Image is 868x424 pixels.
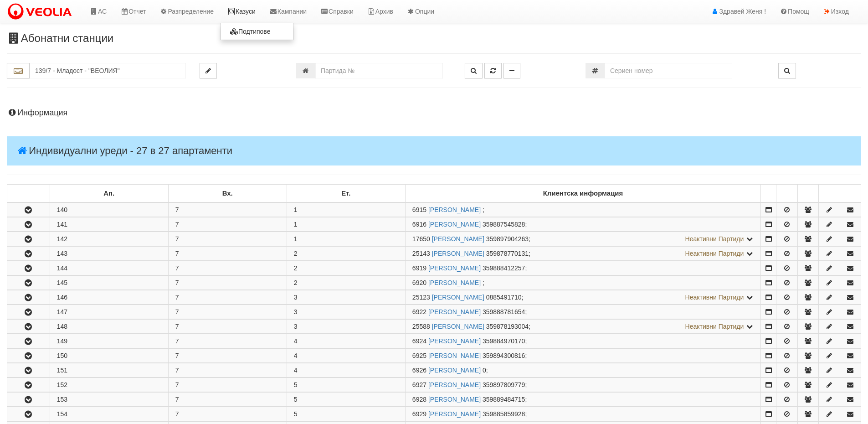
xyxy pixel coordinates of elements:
td: : No sort applied, sorting is disabled [761,185,776,203]
span: Партида № [412,352,426,359]
td: 7 [168,261,287,275]
td: 7 [168,232,287,246]
td: ; [405,407,760,421]
span: Неактивни Партиди [685,250,744,257]
td: : No sort applied, sorting is disabled [819,185,840,203]
td: 7 [168,276,287,290]
span: 359889484715 [483,396,525,403]
span: 359887545828 [483,221,525,228]
a: [PERSON_NAME] [428,308,481,315]
a: [PERSON_NAME] [428,337,481,345]
td: ; [405,363,760,377]
span: 5 [294,410,298,418]
td: 7 [168,363,287,377]
span: 359878193004 [486,323,529,330]
td: 148 [50,320,168,334]
a: [PERSON_NAME] [428,352,481,359]
td: 145 [50,276,168,290]
span: Партида № [412,294,430,301]
span: 2 [294,250,298,257]
span: 359885859928 [483,410,525,418]
span: Партида № [412,323,430,330]
td: ; [405,202,760,217]
span: Партида № [412,250,430,257]
td: ; [405,276,760,290]
h4: Информация [7,109,861,118]
span: 3 [294,308,298,315]
td: ; [405,232,760,246]
span: 1 [294,235,298,243]
span: Партида № [412,396,426,403]
span: 0885491710 [486,294,522,301]
b: Вх. [222,190,233,197]
span: Партида № [412,206,426,213]
span: 5 [294,381,298,388]
span: 359884970170 [483,337,525,345]
a: [PERSON_NAME] [428,279,481,286]
span: Партида № [412,235,430,243]
span: 3 [294,294,298,301]
input: Партида № [315,63,443,78]
td: ; [405,261,760,275]
td: 153 [50,393,168,407]
input: Абонатна станция [30,63,186,78]
td: 7 [168,202,287,217]
b: Ап. [103,190,114,197]
td: 7 [168,334,287,348]
span: Партида № [412,337,426,345]
td: 7 [168,407,287,421]
td: ; [405,217,760,232]
td: 142 [50,232,168,246]
td: 7 [168,305,287,319]
a: [PERSON_NAME] [432,294,484,301]
td: : No sort applied, sorting is disabled [840,185,861,203]
td: ; [405,393,760,407]
span: 359894300816 [483,352,525,359]
td: ; [405,320,760,334]
td: ; [405,334,760,348]
td: Клиентска информация: No sort applied, sorting is disabled [405,185,760,203]
td: 140 [50,202,168,217]
td: Ап.: No sort applied, sorting is disabled [50,185,168,203]
a: [PERSON_NAME] [428,221,481,228]
td: 7 [168,290,287,305]
a: [PERSON_NAME] [428,396,481,403]
span: Партида № [412,221,426,228]
span: 5 [294,396,298,403]
span: 359897809779 [483,381,525,388]
a: Подтипове [221,26,293,37]
span: Неактивни Партиди [685,294,744,301]
span: Партида № [412,279,426,286]
a: [PERSON_NAME] [432,235,484,243]
img: VeoliaLogo.png [7,2,76,21]
td: : No sort applied, sorting is disabled [776,185,797,203]
b: Клиентска информация [543,190,623,197]
span: 4 [294,337,298,345]
td: Ет.: No sort applied, sorting is disabled [287,185,405,203]
td: : No sort applied, sorting is disabled [797,185,818,203]
td: 152 [50,378,168,392]
b: Ет. [341,190,350,197]
span: Партида № [412,381,426,388]
h3: Абонатни станции [7,32,861,44]
input: Сериен номер [605,63,732,78]
td: 154 [50,407,168,421]
td: ; [405,378,760,392]
td: ; [405,290,760,305]
span: 359888412257 [483,264,525,272]
td: 7 [168,217,287,232]
td: 7 [168,349,287,363]
td: ; [405,349,760,363]
td: 7 [168,393,287,407]
td: 7 [168,247,287,261]
td: 149 [50,334,168,348]
td: ; [405,247,760,261]
h4: Индивидуални уреди - 27 в 27 апартаменти [7,136,861,165]
span: 4 [294,367,298,374]
td: 144 [50,261,168,275]
span: 359897904263 [486,235,529,243]
span: 359878770131 [486,250,529,257]
span: 1 [294,221,298,228]
td: 150 [50,349,168,363]
span: Партида № [412,410,426,418]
